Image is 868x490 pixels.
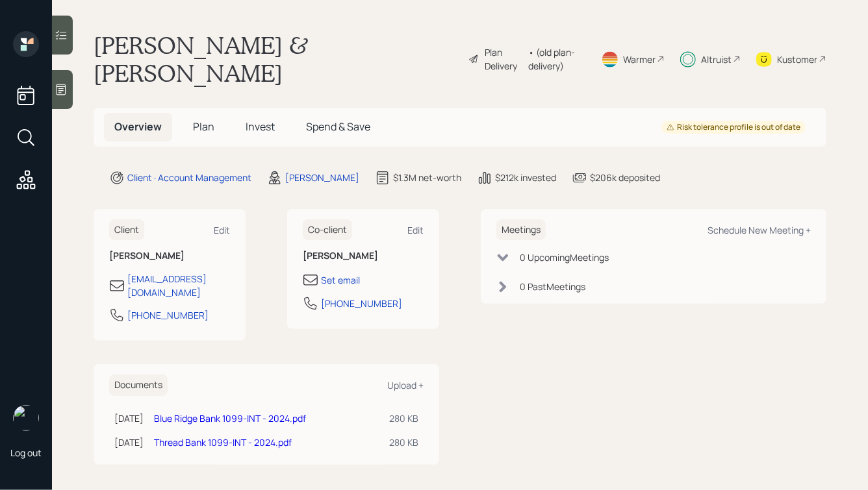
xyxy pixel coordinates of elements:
[114,411,144,425] div: [DATE]
[303,219,352,241] h6: Co-client
[109,374,168,396] h6: Documents
[407,224,424,236] div: Edit
[485,45,522,73] div: Plan Delivery
[393,171,461,184] div: $1.3M net-worth
[321,297,402,310] div: [PHONE_NUMBER]
[154,412,306,424] a: Blue Ridge Bank 1099-INT - 2024.pdf
[306,119,370,134] span: Spend & Save
[303,251,424,262] h6: [PERSON_NAME]
[109,251,230,262] h6: [PERSON_NAME]
[127,171,251,184] div: Client · Account Management
[214,224,230,236] div: Edit
[387,379,424,391] div: Upload +
[246,119,275,134] span: Invest
[389,411,418,425] div: 280 KB
[389,435,418,449] div: 280 KB
[154,436,292,448] a: Thread Bank 1099-INT - 2024.pdf
[667,122,800,133] div: Risk tolerance profile is out of date
[321,273,360,287] div: Set email
[127,308,209,322] div: [PHONE_NUMBER]
[127,272,230,299] div: [EMAIL_ADDRESS][DOMAIN_NAME]
[777,53,817,66] div: Kustomer
[520,251,609,264] div: 0 Upcoming Meeting s
[285,171,359,184] div: [PERSON_NAME]
[193,119,214,134] span: Plan
[10,447,42,459] div: Log out
[708,224,811,236] div: Schedule New Meeting +
[114,119,162,134] span: Overview
[114,435,144,449] div: [DATE]
[701,53,732,66] div: Altruist
[528,45,585,73] div: • (old plan-delivery)
[13,405,39,431] img: hunter_neumayer.jpg
[94,31,458,87] h1: [PERSON_NAME] & [PERSON_NAME]
[496,219,546,241] h6: Meetings
[109,219,144,241] h6: Client
[623,53,656,66] div: Warmer
[520,280,585,293] div: 0 Past Meeting s
[590,171,660,184] div: $206k deposited
[495,171,556,184] div: $212k invested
